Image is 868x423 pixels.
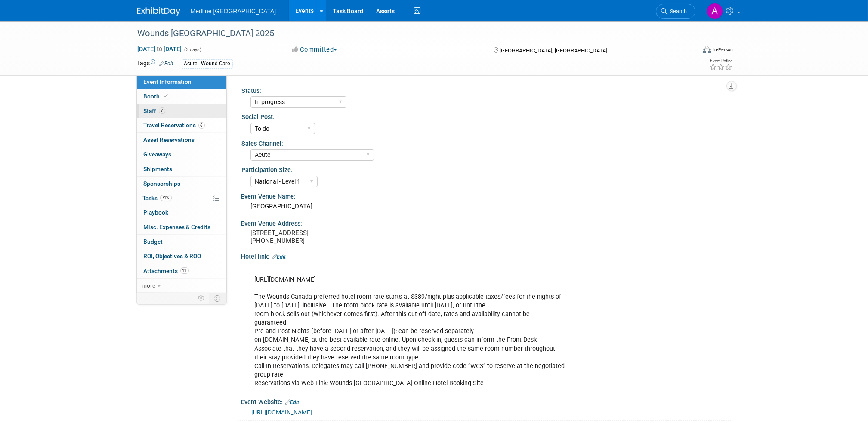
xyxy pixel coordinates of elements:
span: Misc. Expenses & Credits [144,224,211,230]
td: Toggle Event Tabs [209,293,226,304]
a: Search [656,4,695,19]
a: Asset Reservations [137,133,226,147]
div: Event Venue Address: [241,217,731,228]
div: Acute - Wound Care [182,59,233,68]
a: Tasks71% [137,191,226,205]
button: Committed [289,45,340,54]
pre: [STREET_ADDRESS] [PHONE_NUMBER] [251,229,436,245]
span: Asset Reservations [144,136,195,143]
div: Hotel link: [241,250,731,261]
a: [URL][DOMAIN_NAME] [252,409,312,416]
div: Event Format [645,45,733,58]
div: Participation Size: [242,163,727,174]
div: Event Rating [709,59,732,63]
span: (3 days) [184,47,202,52]
a: Giveaways [137,147,226,162]
span: 11 [180,267,189,274]
i: Booth reservation complete [164,94,168,98]
a: Booth [137,89,226,104]
span: Tasks [143,195,172,202]
span: Shipments [144,166,173,172]
a: Staff7 [137,104,226,118]
td: Personalize Event Tab Strip [194,293,209,304]
a: Playbook [137,205,226,220]
div: [GEOGRAPHIC_DATA] [248,200,725,213]
a: Budget [137,235,226,249]
span: Staff [144,107,165,114]
a: more [137,279,226,293]
span: 6 [198,122,205,129]
span: Attachments [144,267,189,274]
span: Booth [144,93,170,100]
a: Misc. Expenses & Credits [137,220,226,234]
div: Wounds [GEOGRAPHIC_DATA] 2025 [135,26,683,41]
span: more [142,282,156,289]
a: Travel Reservations6 [137,118,226,132]
a: Edit [285,399,300,405]
span: Budget [144,238,163,245]
a: Edit [272,254,286,260]
span: 7 [159,107,165,114]
img: ExhibitDay [137,7,180,16]
span: Travel Reservations [144,122,205,129]
img: Angela Douglas [707,3,723,19]
td: Tags [137,59,174,69]
div: Status: [242,84,727,95]
a: Attachments11 [137,264,226,278]
span: Playbook [144,209,169,216]
a: ROI, Objectives & ROO [137,249,226,264]
div: Social Post: [242,110,727,121]
a: Edit [160,61,174,67]
div: Sales Channel: [242,137,727,148]
span: Medline [GEOGRAPHIC_DATA] [191,8,276,15]
span: 71% [160,195,172,201]
a: Event Information [137,75,226,89]
a: Sponsorships [137,177,226,191]
a: Shipments [137,162,226,176]
span: [DATE] [DATE] [137,45,182,53]
span: Sponsorships [144,180,181,187]
span: Search [667,8,687,15]
img: Format-Inperson.png [703,46,711,53]
div: Event Venue Name: [241,190,731,201]
span: ROI, Objectives & ROO [144,253,201,260]
span: Giveaways [144,151,172,158]
span: Event Information [144,78,192,85]
span: to [156,46,164,52]
span: [GEOGRAPHIC_DATA], [GEOGRAPHIC_DATA] [500,47,607,54]
div: Event Website: [241,395,731,407]
div: [URL][DOMAIN_NAME] The Wounds Canada preferred hotel room rate starts at $389/night plus applicab... [249,263,636,392]
div: In-Person [713,46,733,53]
